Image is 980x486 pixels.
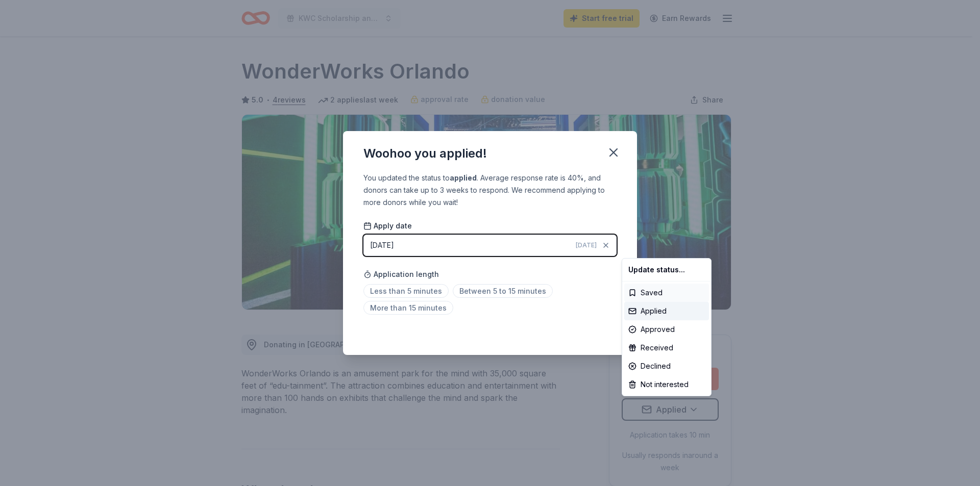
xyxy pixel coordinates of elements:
div: Saved [624,284,709,302]
div: Received [624,339,709,357]
div: Applied [624,302,709,320]
div: Update status... [624,261,709,279]
span: KWC Scholarship and Community Donations [299,12,380,24]
div: Approved [624,320,709,339]
div: Not interested [624,375,709,394]
div: Declined [624,357,709,375]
